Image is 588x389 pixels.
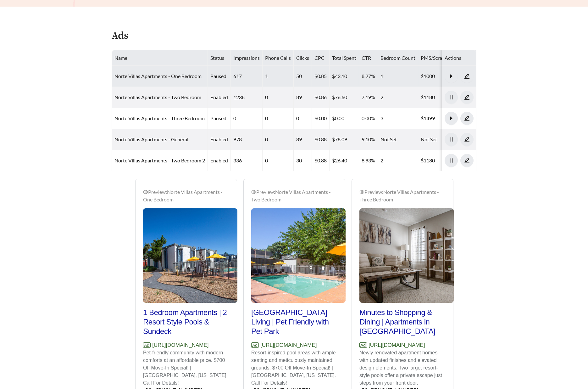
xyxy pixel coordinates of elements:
div: Preview: Norte Villas Apartments - One Bedroom [143,188,229,203]
span: paused [210,73,226,79]
td: 0.00% [359,108,378,129]
td: $0.00 [312,108,330,129]
button: caret-right [445,70,458,83]
button: edit [460,154,474,167]
button: pause [445,154,458,167]
th: Clicks [294,50,312,66]
th: Total Spent [330,50,359,66]
span: caret-right [445,73,458,79]
td: 3 [378,108,418,129]
td: 50 [294,66,312,87]
span: edit [461,137,473,142]
td: 89 [294,87,312,108]
span: edit [461,116,473,121]
span: paused [210,115,226,121]
div: Preview: Norte Villas Apartments - Two Bedroom [251,188,337,203]
span: enabled [210,94,228,100]
td: $0.85 [312,66,330,87]
td: $0.88 [312,150,330,171]
td: 336 [231,150,263,171]
span: pause [445,94,458,100]
span: eye [251,189,256,194]
td: 8.27% [359,66,378,87]
span: CTR [362,55,371,61]
td: 0 [263,129,294,150]
td: 2 [378,87,418,108]
p: Pet-friendly community with modern comforts at an affordable price. $700 Off Move-In Special! | [... [143,349,229,387]
td: 2 [378,150,418,171]
span: edit [461,158,473,163]
span: enabled [210,136,228,142]
td: 0 [231,108,263,129]
p: [URL][DOMAIN_NAME] [359,341,446,349]
td: 9.10% [359,129,378,150]
a: Norte Villas Apartments - One Bedroom [114,73,202,79]
span: caret-right [445,116,458,121]
button: edit [460,91,474,104]
a: edit [460,115,474,121]
th: Bedroom Count [378,50,418,66]
td: $1180 [418,87,475,108]
span: eye [143,189,148,194]
td: 0 [263,87,294,108]
td: $1180 [418,150,475,171]
span: Ad [251,342,259,348]
button: edit [460,112,474,125]
td: $1000 [418,66,475,87]
td: 1238 [231,87,263,108]
td: $0.88 [312,129,330,150]
button: caret-right [445,112,458,125]
td: 617 [231,66,263,87]
p: Newly renovated apartment homes with updated finishes and elevated design elements. Two large, re... [359,349,446,387]
p: [URL][DOMAIN_NAME] [251,341,337,349]
td: 30 [294,150,312,171]
h2: Minutes to Shopping & Dining | Apartments in [GEOGRAPHIC_DATA] [359,308,446,336]
a: Norte Villas Apartments - Three Bedroom [114,115,205,121]
a: edit [460,136,474,142]
span: enabled [210,157,228,163]
td: 1 [378,66,418,87]
td: 978 [231,129,263,150]
span: CPC [314,55,325,61]
button: edit [460,70,474,83]
td: 1 [263,66,294,87]
p: [URL][DOMAIN_NAME] [143,341,229,349]
img: Preview_Norte Villas Apartments - One Bedroom [143,208,237,303]
h2: [GEOGRAPHIC_DATA] Living | Pet Friendly with Pet Park [251,308,337,336]
img: Preview_Norte Villas Apartments - Three Bedroom [359,208,454,303]
a: edit [460,73,474,79]
button: edit [460,133,474,146]
td: 0 [263,108,294,129]
td: $26.40 [330,150,359,171]
th: Actions [442,50,476,66]
td: 7.19% [359,87,378,108]
button: pause [445,91,458,104]
th: Status [208,50,231,66]
td: Not Set [418,129,475,150]
th: Name [112,50,208,66]
button: pause [445,133,458,146]
td: 0 [263,150,294,171]
span: eye [359,189,364,194]
a: edit [460,94,474,100]
td: $43.10 [330,66,359,87]
span: pause [445,158,458,163]
img: Preview_Norte Villas Apartments - Two Bedroom [251,208,346,303]
span: edit [461,94,473,100]
td: $0.86 [312,87,330,108]
div: Preview: Norte Villas Apartments - Three Bedroom [359,188,446,203]
td: Not Set [378,129,418,150]
span: Ad [143,342,151,348]
td: $1499 [418,108,475,129]
h4: Ads [112,31,128,42]
td: $78.09 [330,129,359,150]
p: Resort-inspired pool areas with ample seating and meticulously maintained grounds. $700 Off Move-... [251,349,337,387]
td: 8.93% [359,150,378,171]
td: $76.60 [330,87,359,108]
a: Norte Villas Apartments - General [114,136,188,142]
a: Norte Villas Apartments - Two Bedroom [114,94,201,100]
th: PMS/Scraper Unit Price [418,50,475,66]
td: 0 [294,108,312,129]
a: Norte Villas Apartments - Two Bedroom 2 [114,157,205,163]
